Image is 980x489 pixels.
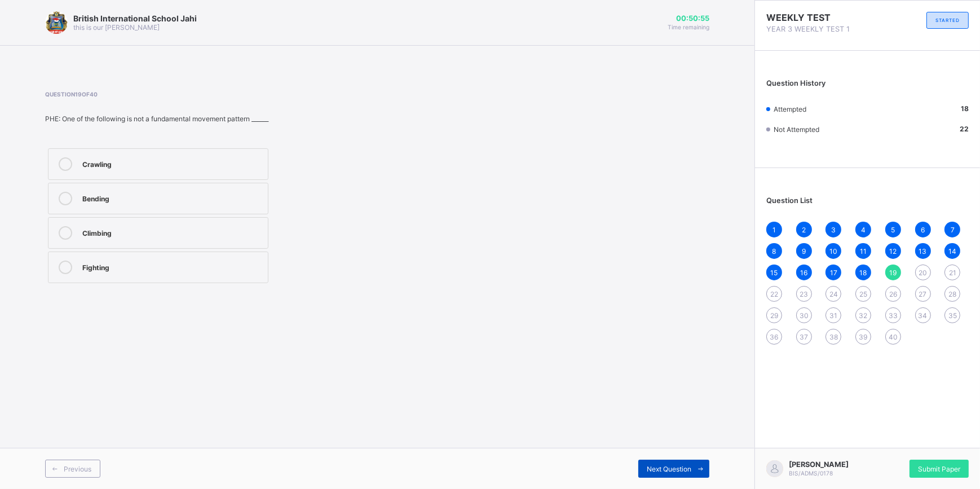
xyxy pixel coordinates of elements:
[949,268,956,277] span: 21
[859,333,868,341] span: 39
[889,247,897,255] span: 12
[921,226,925,234] span: 6
[800,290,808,298] span: 23
[45,91,422,98] span: Question 19 of 40
[82,226,262,237] div: Climbing
[774,125,819,134] span: Not Attempted
[45,114,422,123] div: PHE: One of the following is not a fundamental movement pattern ______
[831,226,836,234] span: 3
[770,311,778,320] span: 29
[789,460,849,469] span: [PERSON_NAME]
[889,333,898,341] span: 40
[830,268,837,277] span: 17
[860,247,867,255] span: 11
[889,311,898,320] span: 33
[800,268,807,277] span: 16
[948,247,956,255] span: 14
[919,290,927,298] span: 27
[919,268,927,277] span: 20
[774,105,806,113] span: Attempted
[859,290,867,298] span: 25
[766,196,813,205] span: Question List
[771,268,778,277] span: 15
[770,333,779,341] span: 36
[829,311,837,320] span: 31
[861,226,866,234] span: 4
[800,333,808,341] span: 37
[891,226,895,234] span: 5
[789,470,833,477] span: BIS/ADMS/0178
[772,247,776,255] span: 8
[829,290,838,298] span: 24
[960,125,969,133] b: 22
[919,311,928,320] span: 34
[770,290,778,298] span: 22
[73,23,160,32] span: this is our [PERSON_NAME]
[860,268,867,277] span: 18
[948,290,956,298] span: 28
[802,226,806,234] span: 2
[82,192,262,203] div: Bending
[82,261,262,272] div: Fighting
[766,12,868,23] span: WEEKLY TEST
[951,226,955,234] span: 7
[64,465,91,473] span: Previous
[859,311,868,320] span: 32
[647,465,691,473] span: Next Question
[766,79,826,87] span: Question History
[961,104,969,113] b: 18
[668,14,709,23] span: 00:50:55
[829,247,837,255] span: 10
[772,226,776,234] span: 1
[889,290,897,298] span: 26
[889,268,897,277] span: 19
[918,465,960,473] span: Submit Paper
[802,247,806,255] span: 9
[800,311,809,320] span: 30
[935,17,960,23] span: STARTED
[73,14,197,23] span: British International School Jahi
[766,25,868,33] span: YEAR 3 WEEKLY TEST 1
[948,311,957,320] span: 35
[829,333,838,341] span: 38
[919,247,927,255] span: 13
[82,157,262,169] div: Crawling
[668,24,709,30] span: Time remaining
